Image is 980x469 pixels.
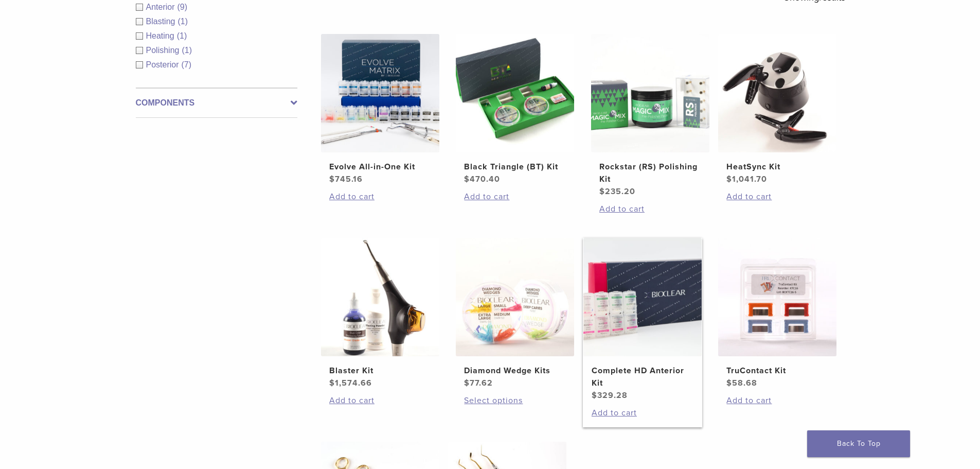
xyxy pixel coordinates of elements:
a: Rockstar (RS) Polishing KitRockstar (RS) Polishing Kit $235.20 [591,34,710,198]
h2: Diamond Wedge Kits [464,364,566,377]
h2: HeatSync Kit [726,161,828,173]
span: $ [726,378,732,388]
bdi: 1,041.70 [726,174,767,184]
span: Heating [146,31,177,40]
img: Complete HD Anterior Kit [583,238,702,356]
a: Add to cart: “Rockstar (RS) Polishing Kit” [599,203,701,215]
a: Add to cart: “TruContact Kit” [726,394,828,407]
span: (7) [182,60,192,69]
a: Add to cart: “Black Triangle (BT) Kit” [464,190,566,203]
span: Posterior [146,60,182,69]
h2: Evolve All-in-One Kit [329,161,431,173]
a: Evolve All-in-One KitEvolve All-in-One Kit $745.16 [320,34,440,185]
label: Components [136,97,297,109]
span: Polishing [146,46,182,55]
span: $ [329,378,335,388]
bdi: 470.40 [464,174,500,184]
span: (9) [177,3,188,11]
img: TruContact Kit [718,238,836,356]
span: $ [592,390,597,401]
a: Blaster KitBlaster Kit $1,574.66 [320,238,440,389]
bdi: 745.16 [329,174,363,184]
img: Diamond Wedge Kits [456,238,574,356]
a: Black Triangle (BT) KitBlack Triangle (BT) Kit $470.40 [455,34,575,185]
a: Add to cart: “Complete HD Anterior Kit” [592,407,693,419]
a: Select options for “Diamond Wedge Kits” [464,394,566,407]
bdi: 77.62 [464,378,493,388]
a: TruContact KitTruContact Kit $58.68 [718,238,838,389]
a: Diamond Wedge KitsDiamond Wedge Kits $77.62 [455,238,575,389]
bdi: 329.28 [592,390,628,401]
bdi: 58.68 [726,378,757,388]
bdi: 235.20 [599,186,635,197]
span: $ [464,174,470,184]
a: Complete HD Anterior KitComplete HD Anterior Kit $329.28 [583,238,703,402]
span: Blasting [146,17,178,26]
span: (1) [177,17,188,26]
h2: Complete HD Anterior Kit [592,364,693,389]
a: HeatSync KitHeatSync Kit $1,041.70 [718,34,838,185]
a: Add to cart: “HeatSync Kit” [726,190,828,203]
span: $ [464,378,470,388]
span: $ [599,186,605,197]
h2: Black Triangle (BT) Kit [464,161,566,173]
span: (1) [177,31,187,40]
img: Blaster Kit [321,238,439,356]
img: Evolve All-in-One Kit [321,34,439,152]
a: Add to cart: “Blaster Kit” [329,394,431,407]
img: HeatSync Kit [718,34,836,152]
span: $ [329,174,335,184]
bdi: 1,574.66 [329,378,372,388]
span: $ [726,174,732,184]
a: Back To Top [807,430,910,457]
img: Rockstar (RS) Polishing Kit [591,34,709,152]
span: (1) [182,46,192,55]
img: Black Triangle (BT) Kit [456,34,574,152]
span: Anterior [146,3,177,11]
h2: Blaster Kit [329,364,431,377]
h2: TruContact Kit [726,364,828,377]
a: Add to cart: “Evolve All-in-One Kit” [329,190,431,203]
h2: Rockstar (RS) Polishing Kit [599,161,701,185]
